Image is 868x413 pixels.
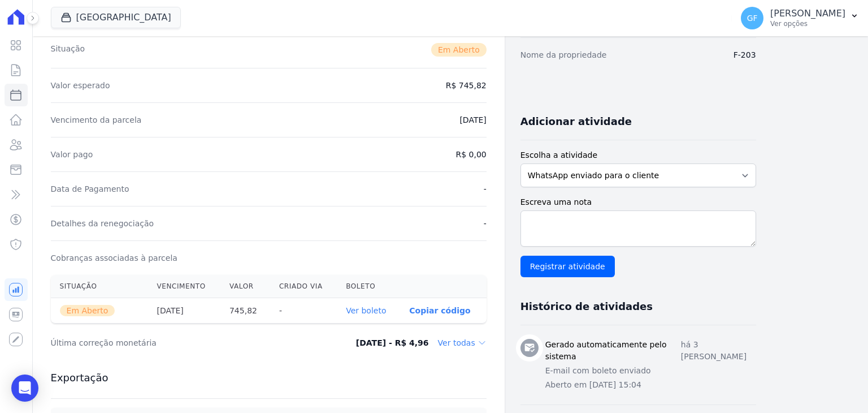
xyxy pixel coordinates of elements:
[520,115,632,128] h3: Adicionar atividade
[520,49,607,61] dt: Nome da propriedade
[51,114,142,126] dt: Vencimento da parcela
[346,306,386,315] a: Ver boleto
[51,80,110,91] dt: Valor esperado
[484,183,487,195] dd: -
[51,149,93,160] dt: Valor pago
[545,379,756,391] p: Aberto em [DATE] 15:04
[545,339,681,363] h3: Gerado automaticamente pelo sistema
[51,275,148,298] th: Situação
[220,298,270,324] th: 745,82
[747,14,758,22] span: GF
[520,196,756,208] label: Escreva uma nota
[770,8,845,19] p: [PERSON_NAME]
[770,19,845,28] p: Ver opções
[51,218,154,229] dt: Detalhes da renegociação
[681,339,756,363] p: há 3 [PERSON_NAME]
[220,275,270,298] th: Valor
[51,252,177,264] dt: Cobranças associadas à parcela
[734,49,756,61] dd: F-203
[459,114,486,126] dd: [DATE]
[356,337,429,349] dd: [DATE] - R$ 4,96
[520,149,756,161] label: Escolha a atividade
[446,80,487,91] dd: R$ 745,82
[51,43,85,57] dt: Situação
[337,275,400,298] th: Boleto
[270,298,337,324] th: -
[60,305,115,316] span: Em Aberto
[455,149,486,160] dd: R$ 0,00
[11,375,38,402] div: Open Intercom Messenger
[51,7,181,28] button: [GEOGRAPHIC_DATA]
[484,218,487,229] dd: -
[431,43,487,57] span: Em Aberto
[545,365,756,377] p: E-mail com boleto enviado
[270,275,337,298] th: Criado via
[147,275,220,298] th: Vencimento
[438,337,487,349] dd: Ver todas
[51,183,129,195] dt: Data de Pagamento
[147,298,220,324] th: [DATE]
[51,371,487,385] h3: Exportação
[732,2,868,34] button: GF [PERSON_NAME] Ver opções
[520,300,653,313] h3: Histórico de atividades
[409,306,470,315] button: Copiar código
[520,256,615,277] input: Registrar atividade
[51,337,309,349] dt: Última correção monetária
